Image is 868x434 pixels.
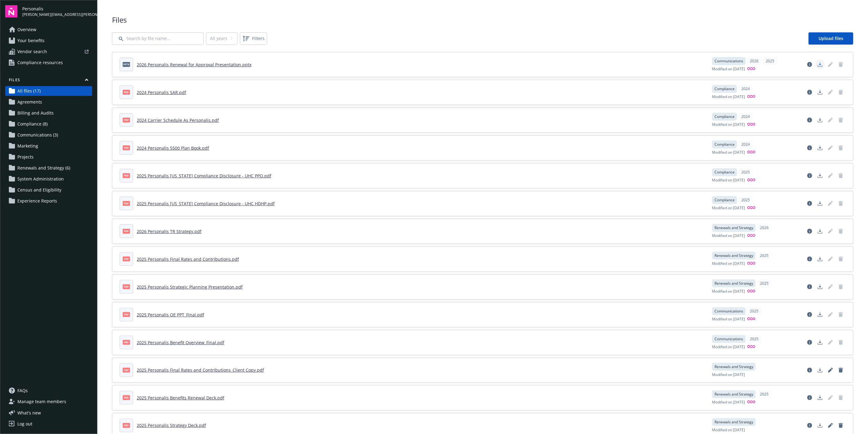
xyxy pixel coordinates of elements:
[714,364,753,370] span: Renewals and Strategy
[241,34,266,43] span: Filters
[805,365,815,375] a: View file details
[712,427,745,433] span: Modified on [DATE]
[712,289,745,294] span: Modified on [DATE]
[137,340,224,345] a: 2025 Personalis Benefit Overview_Final.pdf
[17,152,34,162] span: Projects
[137,312,204,318] a: 2025 Personalis OE PPT_Final.pdf
[826,254,835,264] span: Edit document
[17,163,70,173] span: Renewals and Strategy (6)
[5,386,92,396] a: FAQs
[17,119,48,129] span: Compliance (8)
[836,143,846,153] span: Delete document
[836,282,846,292] span: Delete document
[815,337,825,347] a: Download document
[805,115,815,125] a: View file details
[5,25,92,35] a: Overview
[826,226,835,236] a: Edit document
[815,282,825,292] a: Download document
[137,422,206,428] a: 2025 Personalis Strategy Deck.pdf
[836,310,846,319] span: Delete document
[123,173,130,178] span: pdf
[836,337,846,347] span: Delete document
[836,60,846,69] a: Delete document
[112,32,204,45] input: Search by file name...
[17,108,54,118] span: Billing and Audits
[805,199,815,208] a: View file details
[815,143,825,153] a: Download document
[805,171,815,181] a: View file details
[805,337,815,347] a: View file details
[5,141,92,151] a: Marketing
[836,393,846,403] span: Delete document
[826,310,835,319] span: Edit document
[836,115,846,125] span: Delete document
[714,58,743,64] span: Communications
[747,307,761,315] div: 2025
[712,372,745,377] span: Modified on [DATE]
[712,316,745,322] span: Modified on [DATE]
[5,185,92,195] a: Census and Eligibility
[5,174,92,184] a: System Administration
[5,130,92,140] a: Communications (3)
[826,87,835,97] span: Edit document
[17,196,57,206] span: Experience Reports
[252,35,265,42] span: Filters
[714,86,735,92] span: Compliance
[712,122,745,128] span: Modified on [DATE]
[5,36,92,46] a: Your benefits
[714,114,735,119] span: Compliance
[123,145,130,150] span: pdf
[123,395,130,400] span: pdf
[712,94,745,100] span: Modified on [DATE]
[137,284,243,290] a: 2025 Personalis Strategic Planning Presentation.pdf
[836,87,846,97] a: Delete document
[738,140,753,148] div: 2024
[738,85,753,93] div: 2024
[714,142,735,147] span: Compliance
[714,392,753,397] span: Renewals and Strategy
[826,143,835,153] a: Edit document
[22,12,92,17] span: [PERSON_NAME][EMAIL_ADDRESS][PERSON_NAME][DOMAIN_NAME]
[112,15,853,25] span: Files
[805,310,815,319] a: View file details
[5,77,92,85] button: Files
[123,340,130,345] span: pdf
[712,344,745,350] span: Modified on [DATE]
[17,410,41,416] span: What ' s new
[805,393,815,403] a: View file details
[17,58,63,67] span: Compliance resources
[826,60,835,69] a: Edit document
[17,174,64,184] span: System Administration
[17,419,32,429] div: Log out
[712,399,745,405] span: Modified on [DATE]
[123,284,130,289] span: pdf
[714,197,735,203] span: Compliance
[137,62,251,67] a: 2026 Personalis Renewal for Approval Presentation.pptx
[123,201,130,206] span: pdf
[836,254,846,264] span: Delete document
[815,115,825,125] a: Download document
[714,253,753,258] span: Renewals and Strategy
[815,393,825,403] a: Download document
[5,163,92,173] a: Renewals and Strategy (6)
[763,57,777,65] div: 2025
[137,117,219,123] a: 2024 Carrier Schedule As Personalis.pdf
[22,5,92,12] span: Personalis
[836,365,846,375] a: Delete document
[5,47,92,57] a: Vendor search
[17,185,61,195] span: Census and Eligibility
[137,395,224,401] a: 2025 Personalis Benefits Renewal Deck.pdf
[123,229,130,233] span: pdf
[826,282,835,292] span: Edit document
[815,365,825,375] a: Download document
[712,233,745,239] span: Modified on [DATE]
[5,410,51,416] button: What's new
[712,66,745,72] span: Modified on [DATE]
[815,60,825,69] a: Download document
[714,225,753,231] span: Renewals and Strategy
[22,5,92,17] button: Personalis[PERSON_NAME][EMAIL_ADDRESS][PERSON_NAME][DOMAIN_NAME]
[738,196,753,204] div: 2025
[17,130,58,140] span: Communications (3)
